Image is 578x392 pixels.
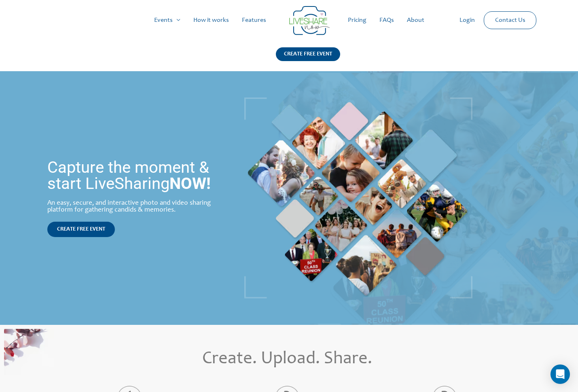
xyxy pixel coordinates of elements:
nav: Site Navigation [14,7,564,33]
div: An easy, secure, and interactive photo and video sharing platform for gathering candids & memories. [47,200,230,214]
a: Contact Us [489,12,532,29]
a: Login [453,7,481,33]
h1: Capture the moment & start LiveSharing [47,159,230,192]
img: Live Photobooth [244,97,472,299]
img: Online Photo Sharing [4,329,54,375]
div: CREATE FREE EVENT [276,47,340,61]
a: CREATE FREE EVENT [47,222,115,237]
div: Open Intercom Messenger [550,364,570,384]
strong: NOW! [169,174,211,193]
a: How it works [187,7,235,33]
a: FAQs [373,7,400,33]
a: Events [148,7,187,33]
a: About [400,7,431,33]
a: CREATE FREE EVENT [276,47,340,71]
a: Pricing [341,7,373,33]
img: LiveShare logo - Capture & Share Event Memories [289,6,330,35]
a: Features [235,7,273,33]
span: Create. Upload. Share. [202,350,372,368]
span: CREATE FREE EVENT [57,227,105,232]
